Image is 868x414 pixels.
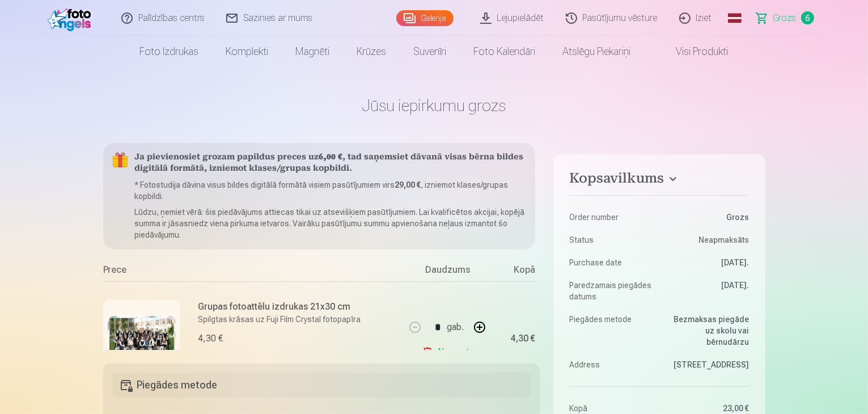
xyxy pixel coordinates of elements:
a: Galerija [396,10,454,26]
span: Neapmaksāts [699,234,750,246]
a: Krūzes [344,36,400,67]
dt: Kopā [569,403,654,414]
h6: Grupas fotoattēlu izdrukas 21x30 cm [198,300,361,314]
dt: Paredzamais piegādes datums [569,280,654,302]
dt: Status [569,234,654,246]
a: Visi produkti [645,36,742,67]
img: /fa1 [48,5,95,31]
a: Atslēgu piekariņi [549,36,645,67]
div: gab. [447,314,464,341]
button: Kopsavilkums [569,170,749,191]
div: 4,30 € [198,332,223,345]
p: * Fotostudija dāvina visus bildes digitālā formātā visiem pasūtījumiem virs , izniemot klases/gru... [135,179,527,202]
dt: Address [569,359,654,370]
div: 4,30 € [510,335,535,342]
h5: Piegādes metode [112,373,531,398]
a: Foto izdrukas [126,36,213,67]
dt: Order number [569,212,654,223]
b: 29,00 € [395,180,421,189]
h5: Ja pievienosiet grozam papildus preces uz , tad saņemsiet dāvanā visas bērna bildes digitālā form... [135,152,527,175]
b: 6,00 € [319,153,343,162]
div: Daudzums [405,263,490,281]
div: Kopā [490,263,535,281]
span: 6 [801,11,814,24]
p: Spilgtas krāsas uz Fuji Film Crystal fotopapīra [198,314,361,325]
dt: Purchase date [569,257,654,268]
dd: [DATE]. [665,257,750,268]
a: Noņemt [422,341,473,364]
p: Lūdzu, ņemiet vērā: šis piedāvājums attiecas tikai uz atsevišķiem pasūtījumiem. Lai kvalificētos ... [135,206,527,240]
dd: 23,00 € [665,403,750,414]
a: Komplekti [213,36,282,67]
span: Grozs [773,11,797,25]
a: Suvenīri [400,36,460,67]
div: Prece [103,263,405,281]
dd: Grozs [665,212,750,223]
dd: [DATE]. [665,280,750,302]
a: Magnēti [282,36,344,67]
dd: [STREET_ADDRESS] [665,359,750,370]
dt: Piegādes metode [569,314,654,348]
dd: Bezmaksas piegāde uz skolu vai bērnudārzu [665,314,750,348]
a: Foto kalendāri [460,36,549,67]
h1: Jūsu iepirkumu grozs [103,95,765,116]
